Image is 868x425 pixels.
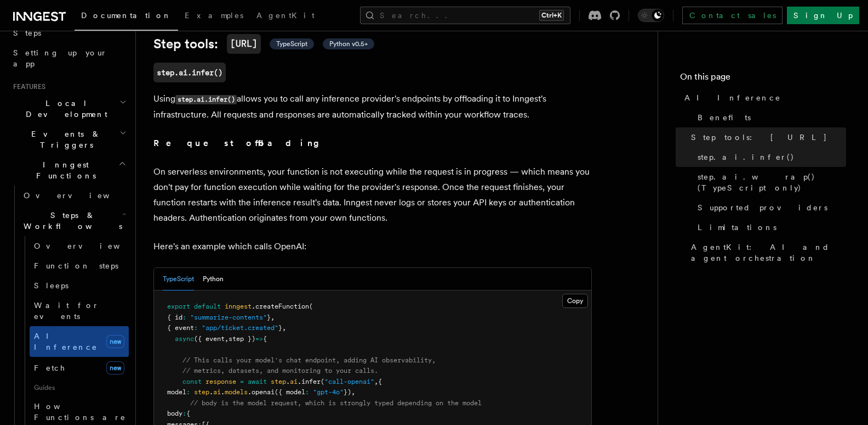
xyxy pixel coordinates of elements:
code: step.ai.infer() [175,95,237,104]
span: ai [213,388,221,396]
span: Wait for events [34,301,99,321]
span: // metrics, datasets, and monitoring to your calls. [182,367,378,374]
span: { [263,335,267,343]
button: TypeScript [163,268,194,290]
span: "app/ticket.created" [202,324,278,332]
span: . [286,378,290,385]
span: step }) [229,335,255,343]
span: , [282,324,286,332]
span: { event [167,324,194,332]
a: Documentation [75,3,178,31]
span: ({ event [194,335,225,343]
span: "summarize-contents" [190,314,267,321]
span: . [221,388,225,396]
span: model [167,388,186,396]
span: , [374,378,378,385]
span: } [278,324,282,332]
p: Using allows you to call any inference provider's endpoints by offloading it to Inngest's infrast... [153,91,592,122]
span: inngest [225,303,252,310]
span: Python v0.5+ [329,40,368,48]
a: step.ai.infer() [153,63,226,82]
a: Step tools:[URL] TypeScript Python v0.5+ [153,34,374,54]
span: body [167,410,182,417]
button: Copy [562,294,588,308]
span: // body is the model request, which is strongly typed depending on the model [190,399,482,407]
span: }) [344,388,351,396]
span: Sleeps [34,281,68,290]
span: . [209,388,213,396]
span: } [267,314,271,321]
a: step.ai.wrap() (TypeScript only) [693,167,846,198]
span: export [167,303,190,310]
a: Examples [178,3,250,30]
button: Local Development [9,93,129,124]
span: : [194,324,198,332]
a: Fetchnew [30,357,129,379]
kbd: Ctrl+K [539,10,564,21]
h4: On this page [680,70,846,88]
span: Fetch [34,364,66,372]
span: await [248,378,267,385]
span: Documentation [81,11,172,20]
span: { [186,410,190,417]
span: Benefits [698,112,751,123]
span: ( [321,378,324,385]
span: new [106,361,124,374]
span: { [378,378,382,385]
a: AI Inferencenew [30,326,129,357]
a: step.ai.infer() [693,147,846,167]
button: Search...Ctrl+K [360,7,570,24]
span: models [225,388,248,396]
span: TypeScript [276,40,307,48]
a: Function steps [30,256,129,276]
span: "gpt-4o" [313,388,344,396]
span: Setting up your app [13,48,107,68]
a: Overview [30,236,129,256]
span: : [182,314,186,321]
a: Supported providers [693,198,846,217]
span: step.ai.infer() [698,152,795,163]
span: Examples [185,11,243,20]
span: Inngest Functions [9,159,118,181]
span: .openai [248,388,275,396]
a: AgentKit [250,3,321,30]
span: step.ai.wrap() (TypeScript only) [698,171,846,193]
span: Guides [30,379,129,396]
button: Events & Triggers [9,124,129,155]
span: "call-openai" [324,378,374,385]
span: AgentKit [256,11,315,20]
span: const [182,378,202,385]
span: , [271,314,275,321]
span: Features [9,82,45,91]
span: response [205,378,236,385]
button: Inngest Functions [9,155,129,186]
span: Overview [24,191,136,200]
span: Events & Triggers [9,128,119,150]
a: AgentKit: AI and agent orchestration [687,237,846,268]
a: Limitations [693,217,846,237]
span: { id [167,314,182,321]
a: Wait for events [30,295,129,326]
span: ({ model [275,388,305,396]
span: Function steps [34,261,118,270]
button: Toggle dark mode [638,9,664,22]
button: Steps & Workflows [19,205,129,236]
span: Overview [34,242,147,250]
span: step [194,388,209,396]
a: Setting up your app [9,43,129,74]
span: Step tools: [URL] [691,132,827,143]
span: , [351,388,355,396]
span: default [194,303,221,310]
code: [URL] [227,34,261,54]
p: Here's an example which calls OpenAI: [153,239,592,254]
span: step [271,378,286,385]
span: async [175,335,194,343]
span: Supported providers [698,202,827,213]
span: // This calls your model's chat endpoint, adding AI observability, [182,356,436,364]
span: ai [290,378,298,385]
a: Sleeps [30,276,129,295]
a: Sign Up [787,7,859,24]
a: Step tools: [URL] [687,127,846,147]
span: .infer [298,378,321,385]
